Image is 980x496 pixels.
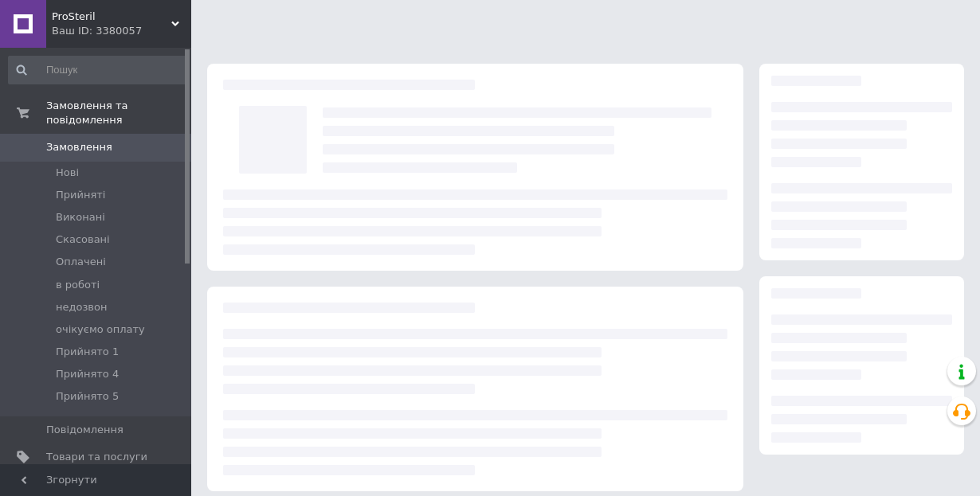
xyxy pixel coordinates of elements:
[56,188,105,202] span: Прийняті
[56,389,119,404] span: Прийнято 5
[46,423,123,437] span: Повідомлення
[46,140,112,154] span: Замовлення
[8,56,188,84] input: Пошук
[56,210,105,225] span: Виконані
[56,166,79,180] span: Нові
[56,300,107,314] span: недозвон
[56,255,106,269] span: Оплачені
[52,10,171,24] span: ProSteril
[56,278,100,292] span: в роботі
[56,322,145,337] span: очікуємо оплату
[56,367,119,381] span: Прийнято 4
[56,345,119,359] span: Прийнято 1
[52,24,191,38] div: Ваш ID: 3380057
[56,232,110,247] span: Скасовані
[46,99,191,127] span: Замовлення та повідомлення
[46,450,147,464] span: Товари та послуги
